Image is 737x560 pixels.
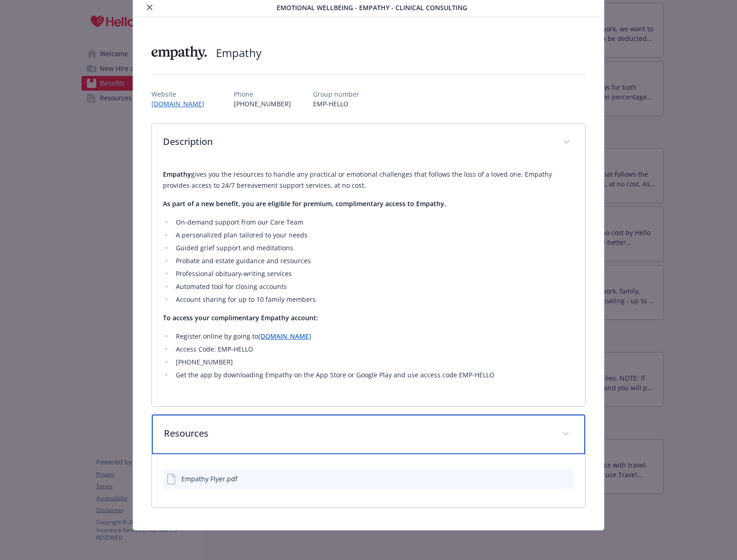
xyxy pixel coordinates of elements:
button: download file [547,474,555,484]
li: Guided grief support and meditations [173,242,574,254]
p: gives you the resources to handle any practical or emotional challenges that follows the loss of ... [163,169,574,191]
li: Professional obituary-writing services [173,268,574,279]
img: Empathy [151,39,207,67]
p: Description [163,135,552,149]
p: Phone [234,89,291,99]
div: Resources [152,454,585,508]
a: [DOMAIN_NAME] [151,99,212,108]
a: [DOMAIN_NAME] [258,332,311,341]
div: Description [152,162,585,406]
p: EMP-HELLO [313,99,359,109]
p: [PHONE_NUMBER] [234,99,291,109]
li: A personalized plan tailored to your needs [173,230,574,241]
li: Register online by going to [173,331,574,342]
button: preview file [562,474,570,484]
div: Description [152,124,585,162]
strong: As part of a new benefit, you are eligible for premium, complimentary access to Empathy. [163,199,446,208]
div: Resources [152,415,585,454]
p: Website [151,89,212,99]
button: close [144,2,155,13]
strong: Empathy [163,170,191,179]
li: Access Code: EMP-HELLO [173,344,574,355]
li: [PHONE_NUMBER] [173,357,574,368]
span: Emotional Wellbeing - Empathy - Clinical Consulting [277,3,467,12]
li: Get the app by downloading Empathy on the App Store or Google Play and use access code EMP-HELLO [173,369,574,381]
div: Empathy Flyer.pdf [181,474,238,484]
li: Probate and estate guidance and resources [173,255,574,266]
h2: Empathy [216,45,261,61]
p: Resources [164,427,551,440]
li: Account sharing for up to 10 family members [173,294,574,305]
li: Automated tool for closing accounts [173,281,574,292]
li: On-demand support from our Care Team [173,217,574,228]
p: Group number [313,89,359,99]
strong: To access your complimentary Empathy account: [163,313,318,322]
